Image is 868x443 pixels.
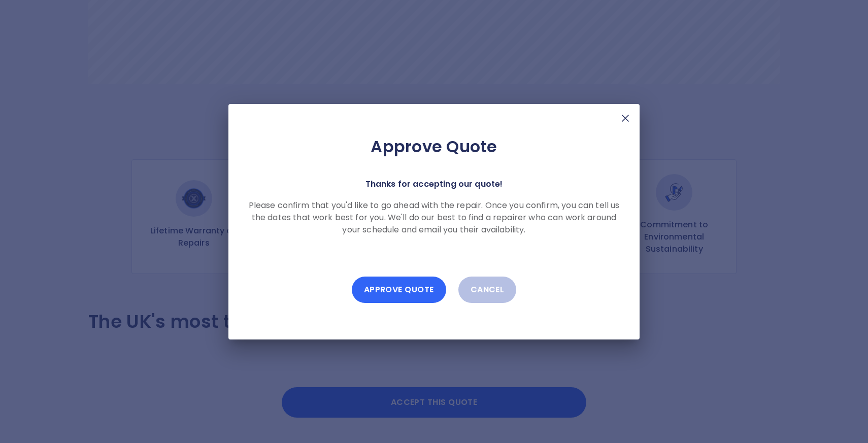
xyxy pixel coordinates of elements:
img: X Mark [619,112,631,124]
button: Approve Quote [352,277,446,303]
p: Please confirm that you'd like to go ahead with the repair. Once you confirm, you can tell us the... [245,199,623,236]
h2: Approve Quote [245,137,623,157]
button: Cancel [458,277,517,303]
p: Thanks for accepting our quote! [365,177,503,191]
